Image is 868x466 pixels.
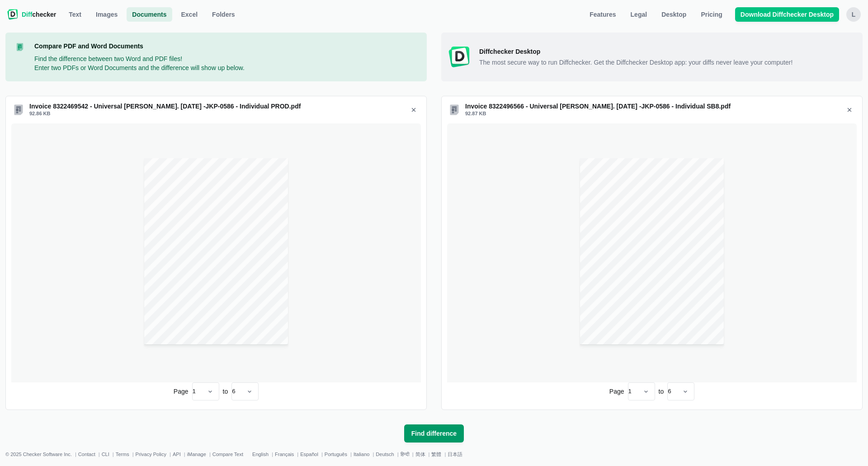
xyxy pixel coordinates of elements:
[63,7,87,22] a: Text
[404,424,464,442] button: Find difference
[130,10,168,19] span: Documents
[34,63,245,72] p: Enter two PDFs or Word Documents and the difference will show up below.
[629,10,649,19] span: Legal
[22,10,56,19] span: checker
[7,7,56,22] a: Diffchecker
[735,7,839,22] a: Download Diffchecker Desktop
[625,7,653,22] a: Legal
[609,387,624,396] span: Page
[401,452,409,457] a: हिन्दी
[102,452,109,457] a: CLI
[431,452,441,457] a: 繁體
[465,109,839,118] div: 92.87 KB
[695,7,727,22] a: Pricing
[174,387,189,396] span: Page
[223,387,228,396] span: to
[90,7,123,22] a: Images
[5,452,78,457] li: © 2025 Checker Software Inc.
[415,452,425,457] a: 简体
[127,7,172,22] a: Documents
[173,452,181,457] a: API
[212,452,243,457] a: Compare Text
[7,9,18,20] img: Diffchecker logo
[29,102,403,111] div: Invoice 8322469542 - Universal McCann. Mar 2025 -JKP-0586 - Individual PROD.pdf
[376,452,394,457] a: Deutsch
[441,33,863,81] a: Diffchecker Desktop iconDiffchecker Desktop The most secure way to run Diffchecker. Get the Diffc...
[699,10,724,19] span: Pricing
[22,11,32,18] span: Diff
[29,109,403,118] div: 92.86 KB
[179,10,200,19] span: Excel
[210,10,237,19] span: Folders
[448,452,462,457] a: 日本語
[94,10,119,19] span: Images
[842,103,857,117] button: Remove Invoice 8322496566 - Universal McCann. Mar 2025 -JKP-0586 - Individual SB8.pdf
[588,10,618,19] span: Features
[354,452,369,457] a: Italiano
[660,10,688,19] span: Desktop
[846,7,861,22] button: l
[136,452,166,457] a: Privacy Policy
[275,452,294,457] a: Français
[207,7,241,22] button: Folders
[67,10,83,19] span: Text
[479,47,855,56] span: Diffchecker Desktop
[448,46,470,68] img: Diffchecker Desktop icon
[78,452,95,457] a: Contact
[116,452,129,457] a: Terms
[659,387,664,396] span: to
[34,42,245,51] h1: Compare PDF and Word Documents
[410,429,458,438] span: Find difference
[325,452,347,457] a: Português
[584,7,621,22] a: Features
[176,7,203,22] a: Excel
[252,452,269,457] a: English
[187,452,206,457] a: iManage
[739,10,835,19] span: Download Diffchecker Desktop
[300,452,318,457] a: Español
[406,103,421,117] button: Remove Invoice 8322469542 - Universal McCann. Mar 2025 -JKP-0586 - Individual PROD.pdf
[656,7,692,22] a: Desktop
[479,58,855,67] span: The most secure way to run Diffchecker. Get the Diffchecker Desktop app: your diffs never leave y...
[34,54,245,63] p: Find the difference between two Word and PDF files!
[465,102,839,111] div: Invoice 8322496566 - Universal McCann. Mar 2025 -JKP-0586 - Individual SB8.pdf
